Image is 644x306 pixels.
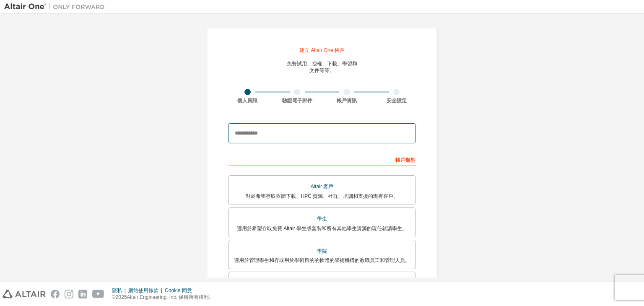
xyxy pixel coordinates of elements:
[299,47,345,53] font: 建立 Altair One 帳戶
[234,257,410,263] font: 適用於管理學生和存取用於學術目的的軟體的學術機構的教職員工和管理人員。
[112,294,116,300] font: ©
[165,288,192,293] font: Cookie 同意
[4,3,109,11] img: 牽牛星一號
[92,290,104,298] img: youtube.svg
[127,294,214,300] font: Altair Engineering, Inc. 保留所有權利。
[282,98,312,104] font: 驗證電子郵件
[3,290,46,298] img: altair_logo.svg
[116,294,127,300] font: 2025
[317,216,327,222] font: 學生
[387,98,407,104] font: 安全設定
[65,290,73,298] img: instagram.svg
[317,248,327,254] font: 學院
[128,288,158,293] font: 網站使用條款
[337,98,357,104] font: 帳戶資訊
[246,193,399,199] font: 對於希望存取軟體下載、HPC 資源、社群、培訓和支援的現有客戶。
[309,67,335,73] font: 文件等等。
[287,61,357,67] font: 免費試用、授權、下載、學習和
[237,98,257,104] font: 個人資訊
[112,288,122,293] font: 隱私
[395,157,415,163] font: 帳戶類型
[51,290,60,298] img: facebook.svg
[78,290,87,298] img: linkedin.svg
[311,184,334,189] font: Altair 客戶
[237,226,407,231] font: 適用於希望存取免費 Altair 學生版套裝和所有其他學生資源的現任就讀學生。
